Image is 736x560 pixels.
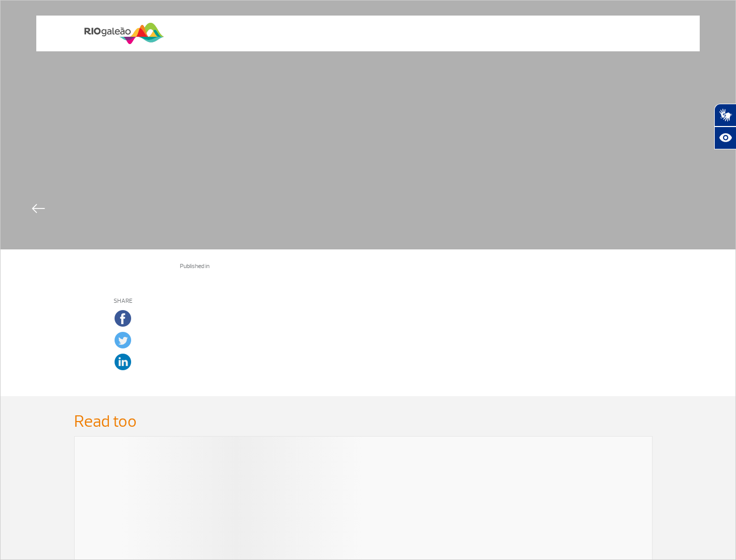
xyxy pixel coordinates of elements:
[82,298,164,305] h3: Share
[714,104,736,127] button: Abrir tradutor de língua de sinais.
[714,104,736,149] div: Plugin de acessibilidade da Hand Talk.
[180,262,654,271] p: Published in
[714,127,736,149] button: Abrir recursos assistivos.
[74,412,662,431] h3: Read too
